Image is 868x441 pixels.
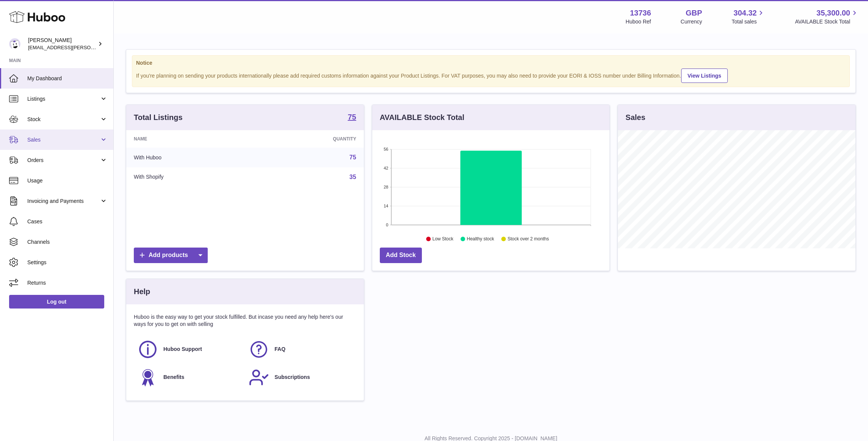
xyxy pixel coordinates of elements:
[432,237,454,242] text: Low Stock
[134,313,356,328] p: Huboo is the easy way to get your stock fulfilled. But incase you need any help here's our ways f...
[348,113,356,122] a: 75
[126,167,254,187] td: With Shopify
[27,279,108,287] span: Returns
[681,69,728,83] a: View Listings
[626,18,651,25] div: Huboo Ref
[126,130,254,148] th: Name
[384,204,388,208] text: 14
[138,339,241,360] a: Huboo Support
[254,130,364,148] th: Quantity
[27,116,100,123] span: Stock
[134,248,208,263] a: Add products
[795,8,859,25] a: 35,300.00 AVAILABLE Stock Total
[27,238,108,246] span: Channels
[681,18,702,25] div: Currency
[386,223,388,227] text: 0
[349,154,356,161] a: 75
[384,147,388,151] text: 56
[9,295,104,309] a: Log out
[136,59,846,67] strong: Notice
[795,18,859,25] span: AVAILABLE Stock Total
[380,112,464,123] h3: AVAILABLE Stock Total
[384,166,388,170] text: 42
[136,67,846,83] div: If you're planning on sending your products internationally please add required customs informati...
[508,237,549,242] text: Stock over 2 months
[27,157,100,164] span: Orders
[380,248,422,263] a: Add Stock
[732,8,765,25] a: 304.32 Total sales
[274,374,310,381] span: Subscriptions
[274,346,285,353] span: FAQ
[27,218,108,225] span: Cases
[28,37,96,51] div: [PERSON_NAME]
[249,339,352,360] a: FAQ
[732,18,765,25] span: Total sales
[384,185,388,189] text: 28
[733,8,757,18] span: 304.32
[686,8,702,18] strong: GBP
[163,374,184,381] span: Benefits
[349,174,356,180] a: 35
[138,367,241,388] a: Benefits
[27,75,108,82] span: My Dashboard
[27,177,108,184] span: Usage
[163,346,202,353] span: Huboo Support
[816,8,850,18] span: 35,300.00
[27,259,108,266] span: Settings
[27,136,100,143] span: Sales
[126,148,254,167] td: With Huboo
[27,95,100,103] span: Listings
[134,287,150,297] h3: Help
[630,8,651,18] strong: 13736
[467,237,494,242] text: Healthy stock
[249,367,352,388] a: Subscriptions
[28,44,152,50] span: [EMAIL_ADDRESS][PERSON_NAME][DOMAIN_NAME]
[134,112,183,123] h3: Total Listings
[348,113,356,121] strong: 75
[625,112,645,123] h3: Sales
[27,198,100,205] span: Invoicing and Payments
[9,38,20,50] img: horia@orea.uk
